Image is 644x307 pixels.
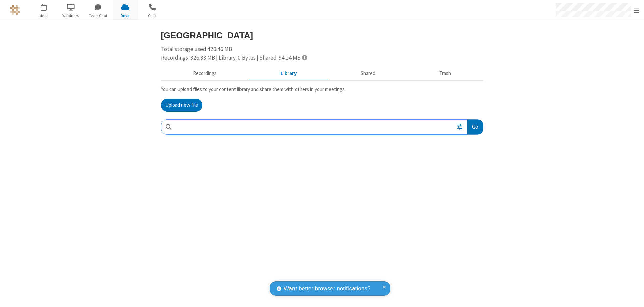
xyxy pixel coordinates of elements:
[86,13,111,19] span: Team Chat
[140,13,165,19] span: Calls
[161,67,249,80] button: Recorded meetings
[467,120,483,135] button: Go
[249,67,329,80] button: Content library
[113,13,138,19] span: Drive
[161,45,483,62] div: Total storage used 420.46 MB
[329,67,408,80] button: Shared during meetings
[31,13,56,19] span: Meet
[58,13,84,19] span: Webinars
[284,284,370,293] span: Want better browser notifications?
[161,54,483,62] div: Recordings: 326.33 MB | Library: 0 Bytes | Shared: 94.14 MB
[408,67,483,80] button: Trash
[161,99,202,112] button: Upload new file
[302,55,307,60] span: Totals displayed include files that have been moved to the trash.
[627,290,639,302] iframe: Chat
[10,5,20,15] img: QA Selenium DO NOT DELETE OR CHANGE
[161,86,483,94] p: You can upload files to your content library and share them with others in your meetings
[161,30,483,40] h3: [GEOGRAPHIC_DATA]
